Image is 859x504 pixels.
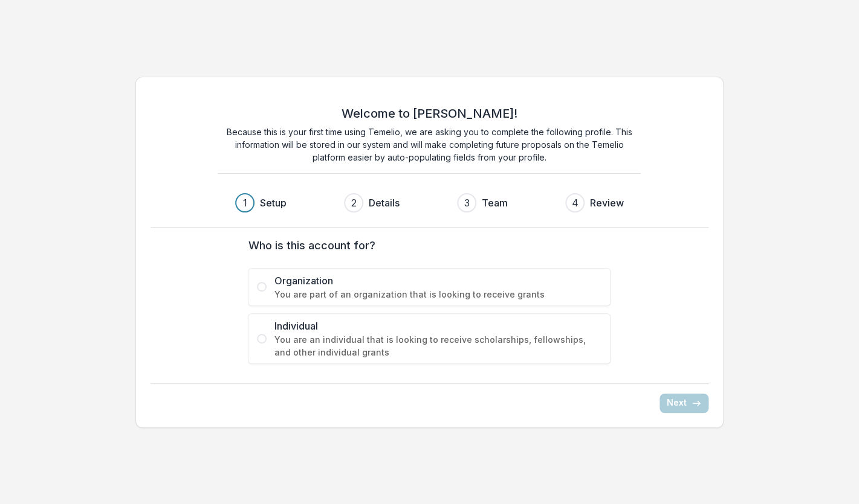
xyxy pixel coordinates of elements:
span: You are an individual that is looking to receive scholarships, fellowships, and other individual ... [274,333,601,359]
span: Individual [274,319,601,333]
div: 3 [464,196,470,210]
span: Organization [274,273,601,288]
span: You are part of an organization that is looking to receive grants [274,288,601,301]
h3: Setup [259,196,286,210]
div: Progress [235,193,623,212]
p: Because this is your first time using Temelio, we are asking you to complete the following profil... [218,126,641,164]
h3: Team [481,196,507,210]
div: 4 [572,196,579,210]
button: Next [660,394,708,413]
h2: Welcome to [PERSON_NAME]! [342,106,517,121]
div: 2 [351,196,357,210]
div: 1 [243,196,247,210]
h3: Review [589,196,623,210]
label: Who is this account for? [248,237,603,254]
h3: Details [368,196,399,210]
